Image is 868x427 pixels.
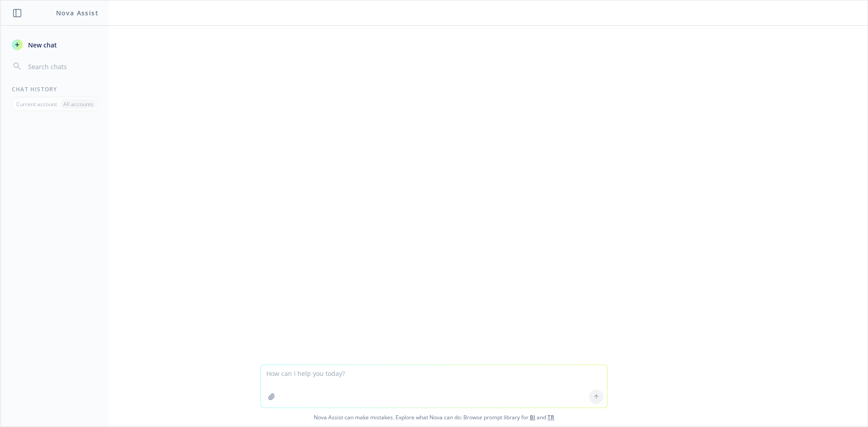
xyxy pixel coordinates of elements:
div: Chat History [1,85,109,93]
span: Nova Assist can make mistakes. Explore what Nova can do: Browse prompt library for and [4,408,864,427]
h1: Nova Assist [56,8,99,18]
a: TR [547,413,554,421]
p: All accounts [63,100,94,108]
span: New chat [26,40,57,50]
a: BI [530,413,535,421]
input: Search chats [26,60,98,73]
p: Current account [16,100,57,108]
button: New chat [8,37,102,53]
